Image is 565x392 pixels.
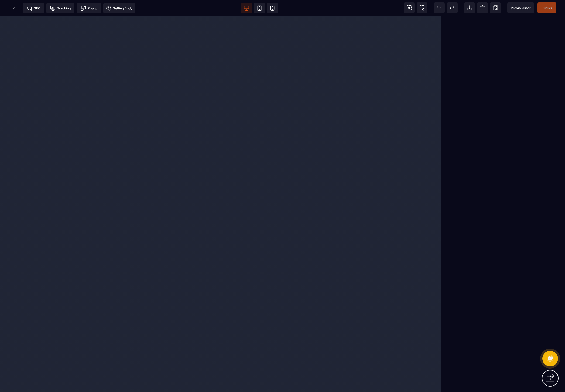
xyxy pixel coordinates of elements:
span: Popup [81,5,97,11]
span: Preview [507,2,534,13]
span: SEO [27,5,40,11]
span: View components [404,2,415,13]
span: Screenshot [417,2,427,13]
span: Publier [542,6,552,10]
span: Tracking [50,5,71,11]
span: Setting Body [106,5,132,11]
span: Previsualiser [511,6,531,10]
